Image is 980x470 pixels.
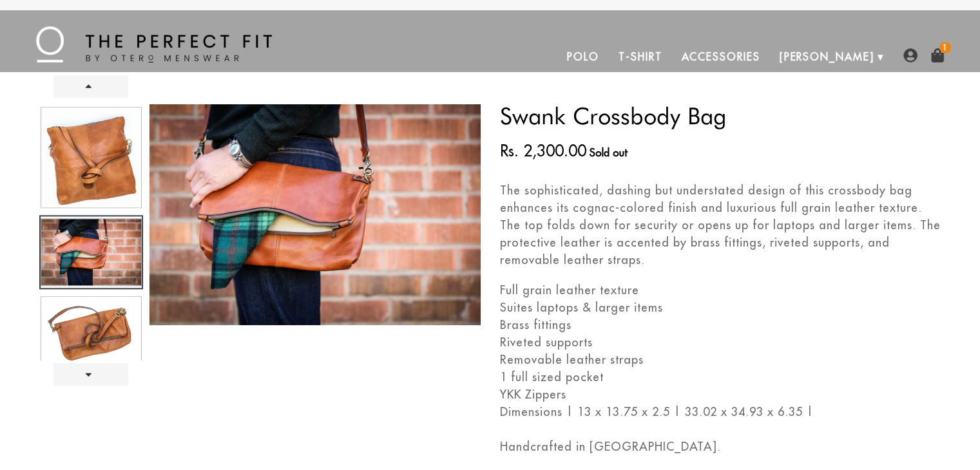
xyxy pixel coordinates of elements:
[609,41,671,72] a: T-Shirt
[39,294,143,368] a: removable full grain leather straps
[500,438,941,455] p: Handcrafted in [GEOGRAPHIC_DATA].
[41,219,141,285] img: swank crossbody bag
[53,75,128,98] a: Prev
[500,182,941,268] p: The sophisticated, dashing but understated design of this crossbody bag enhances its cognac-color...
[671,41,769,72] a: Accessories
[500,368,941,386] li: 1 full sized pocket
[500,281,941,299] li: Full grain leather texture
[903,48,918,62] img: user-account-icon.png
[930,48,945,62] img: shopping-bag-icon.png
[39,104,143,211] a: otero menswear leather crossbody bag
[39,215,143,289] a: swank crossbody bag
[500,104,941,127] h3: Swank Crossbody Bag
[41,108,141,207] img: otero menswear leather crossbody bag
[770,41,884,72] a: [PERSON_NAME]
[149,104,481,325] img: swank crossbody bag
[36,26,272,62] img: The Perfect Fit - by Otero Menswear - Logo
[500,299,941,316] li: Suites laptops & larger items
[500,334,941,351] li: Riveted supports
[590,146,628,159] span: Sold out
[53,363,128,386] a: Next
[500,386,941,403] li: YKK Zippers
[930,48,945,62] a: 1
[41,297,141,364] img: removable full grain leather straps
[500,403,941,420] li: Dimensions | 13 x 13.75 x 2.5 | 33.02 x 34.93 x 6.35 |
[500,139,586,162] ins: Rs. 2,300.00
[500,316,941,334] li: Brass fittings
[939,42,951,53] span: 1
[557,41,609,72] a: Polo
[500,351,941,368] li: Removable leather straps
